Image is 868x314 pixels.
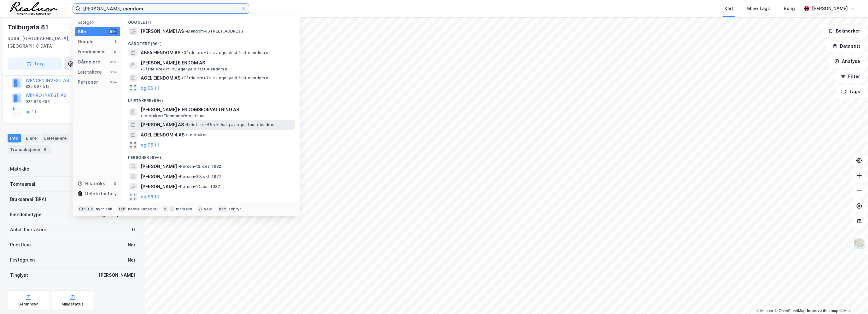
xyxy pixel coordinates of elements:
span: [PERSON_NAME] [141,183,177,190]
div: Mine Tags [747,5,770,12]
div: Nei [128,241,135,249]
div: Eiendomstype [10,211,42,218]
div: Nei [128,256,135,264]
div: [PERSON_NAME] [99,271,135,279]
div: Kategori [78,20,120,25]
a: OpenStreetMap [775,309,806,313]
span: [PERSON_NAME] EIENDOM AS [141,59,205,67]
div: Gårdeiere (99+) [123,36,300,48]
span: AGEL EIENDOM AS [141,74,180,82]
div: Datasett [72,134,95,142]
div: 99+ [109,59,118,64]
div: Matrikkel [10,165,31,173]
div: Leietakere [78,68,102,76]
a: Mapbox [756,309,774,313]
span: [PERSON_NAME] EIENDOMSFORVALTNING AS [141,106,239,113]
span: Gårdeiere • Utl. av egen/leid fast eiendom el. [141,67,230,72]
iframe: Chat Widget [836,284,868,314]
div: 3044, [GEOGRAPHIC_DATA], [GEOGRAPHIC_DATA] [8,35,103,50]
div: 99+ [109,69,118,75]
span: Leietaker • Utvikl./salg av egen fast eiendom [185,122,274,127]
div: Personer [78,78,98,86]
div: markere [176,207,192,212]
div: Leietakere (99+) [123,93,300,105]
span: Gårdeiere • Utl. av egen/leid fast eiendom el. [182,50,271,55]
div: Google [78,38,94,45]
div: 1 [113,39,118,44]
span: Person • 20. okt. 1977 [178,174,221,179]
div: Historikk [78,180,105,187]
div: 922 628 653 [26,99,50,104]
div: Info [8,134,21,142]
div: Personer (99+) [123,150,300,161]
div: Ctrl + k [78,206,95,212]
span: • [182,50,184,55]
div: velg [204,207,213,212]
span: [PERSON_NAME] AS [141,121,184,129]
span: [PERSON_NAME] [141,173,177,180]
a: Improve this map [807,309,838,313]
div: Eiere [23,134,39,142]
span: • [182,75,184,80]
span: • [141,113,143,118]
button: og 96 til [141,141,159,149]
div: Kontrollprogram for chat [836,284,868,314]
div: 825 997 512 [26,84,50,89]
span: Eiendom • [STREET_ADDRESS] [185,29,244,34]
span: • [185,122,187,127]
div: 99+ [109,29,118,34]
div: Delete history [85,190,117,197]
div: 0 [132,226,135,233]
div: Leietakere [42,134,69,142]
button: og 96 til [141,193,159,201]
div: Google (1) [123,15,300,26]
span: [PERSON_NAME] [141,163,177,170]
span: Leietaker [186,132,207,137]
span: Gårdeiere • Utl. av egen/leid fast eiendom el. [182,75,271,81]
div: Punktleie [10,241,31,249]
button: Tag [8,57,62,70]
div: Tinglyst [10,271,28,279]
span: • [178,184,180,189]
span: ABEA EIENDOM AS [141,49,180,57]
div: Festegrunn [10,256,35,264]
div: Kart [724,5,733,12]
span: • [178,174,180,179]
div: esc [218,206,227,212]
span: • [186,132,188,137]
span: Person • 14. juni 1987 [178,184,220,189]
span: [PERSON_NAME] AS [141,27,184,35]
span: • [178,164,180,169]
span: • [141,67,143,71]
img: realnor-logo.934646d98de889bb5806.png [10,2,57,15]
div: neste kategori [128,207,158,212]
div: Gårdeiere [78,58,100,66]
div: nytt søk [96,207,113,212]
button: Datasett [827,40,865,52]
div: 6 [42,146,48,153]
div: Antall leietakere [10,226,46,233]
span: AGEL EIENDOM 4 AS [141,131,185,139]
span: • [185,29,187,33]
button: Tags [836,85,865,98]
div: avbryt [228,207,241,212]
span: Leietaker • Eiendomsforvaltning [141,113,205,118]
img: Z [853,238,865,250]
input: Søk på adresse, matrikkel, gårdeiere, leietakere eller personer [80,4,241,13]
button: og 96 til [141,84,159,92]
div: Alle [78,28,86,35]
div: Tollbugata 81 [8,22,49,32]
button: Bokmerker [823,25,865,37]
button: Analyse [829,55,865,68]
span: Person • 12. des. 1982 [178,164,221,169]
div: Bruksareal (BRA) [10,196,46,203]
div: Transaksjoner [8,145,51,154]
div: [PERSON_NAME] [812,5,848,12]
div: Miljøstatus [62,302,84,307]
div: Bolig [784,5,795,12]
div: tab [117,206,127,212]
div: 0 [113,49,118,54]
div: Geoinnsyn [18,302,39,307]
div: Tomteareal [10,180,35,188]
div: 99+ [109,80,118,85]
